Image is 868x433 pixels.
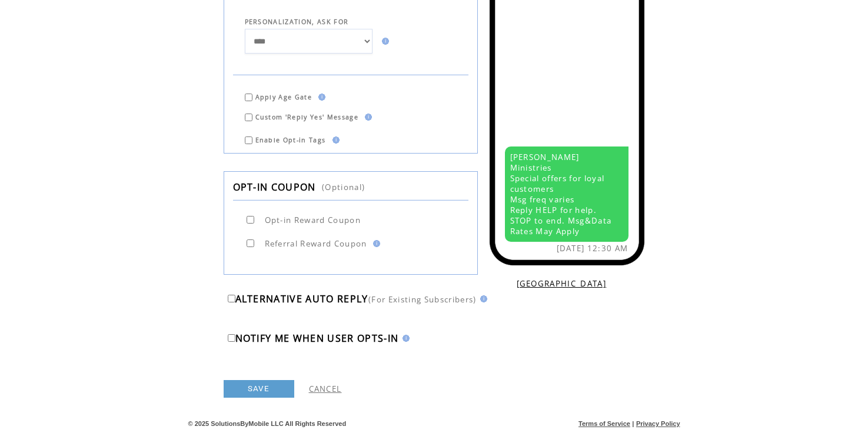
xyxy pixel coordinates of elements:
[309,384,342,394] a: CANCEL
[315,94,325,101] img: help.gif
[224,380,294,398] a: SAVE
[399,335,410,342] img: help.gif
[233,181,316,194] span: OPT-IN COUPON
[361,114,372,121] img: help.gif
[578,420,630,427] a: Terms of Service
[255,93,312,101] span: Apply Age Gate
[632,420,634,427] span: |
[636,420,680,427] a: Privacy Policy
[235,332,399,345] span: NOTIFY ME WHEN USER OPTS-IN
[368,294,477,305] span: (For Existing Subscribers)
[235,292,368,305] span: ALTERNATIVE AUTO REPLY
[245,18,349,26] span: PERSONALIZATION, ASK FOR
[265,215,361,225] span: Opt-in Reward Coupon
[477,295,487,302] img: help.gif
[370,240,380,247] img: help.gif
[255,113,359,121] span: Custom 'Reply Yes' Message
[517,278,607,289] a: [GEOGRAPHIC_DATA]
[510,152,612,237] span: [PERSON_NAME] Ministries Special offers for loyal customers Msg freq varies Reply HELP for help. ...
[329,136,340,144] img: help.gif
[378,38,389,45] img: help.gif
[255,136,326,144] span: Enable Opt-in Tags
[265,238,367,249] span: Referral Reward Coupon
[188,420,347,427] span: © 2025 SolutionsByMobile LLC All Rights Reserved
[322,182,365,192] span: (Optional)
